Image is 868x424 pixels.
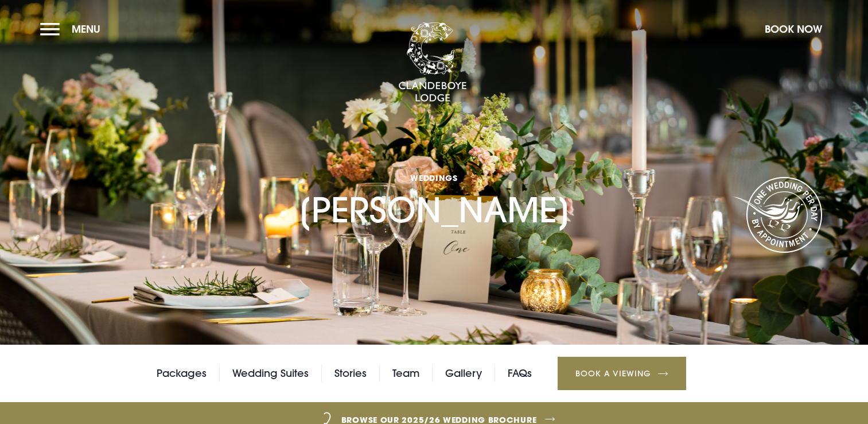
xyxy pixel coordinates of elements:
span: Weddings [298,172,571,183]
a: Gallery [445,365,482,382]
a: Book a Viewing [558,357,686,390]
button: Book Now [759,17,828,41]
span: Menu [72,22,100,36]
img: Clandeboye Lodge [398,22,467,103]
a: Stories [334,365,367,382]
a: Team [392,365,419,382]
a: FAQs [508,365,532,382]
h1: [PERSON_NAME] [298,120,571,231]
button: Menu [40,17,106,41]
a: Packages [157,365,207,382]
a: Wedding Suites [232,365,309,382]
